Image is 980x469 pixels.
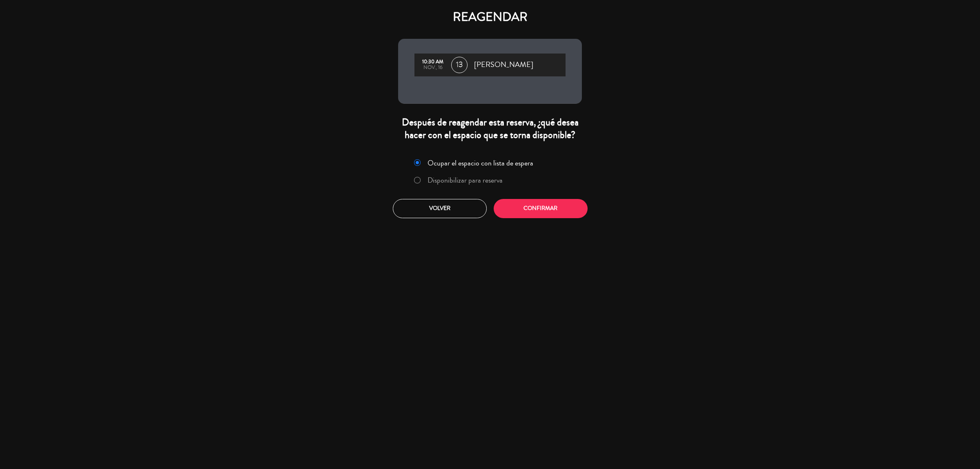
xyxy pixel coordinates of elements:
label: Ocupar el espacio con lista de espera [428,159,533,167]
span: 13 [451,57,468,73]
div: 10:30 AM [419,59,447,65]
span: [PERSON_NAME] [474,59,533,71]
button: Volver [393,199,487,218]
button: Confirmar [494,199,588,218]
div: Después de reagendar esta reserva, ¿qué desea hacer con el espacio que se torna disponible? [398,116,582,141]
label: Disponibilizar para reserva [428,176,503,184]
h4: REAGENDAR [398,10,582,25]
div: nov., 16 [419,65,447,71]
